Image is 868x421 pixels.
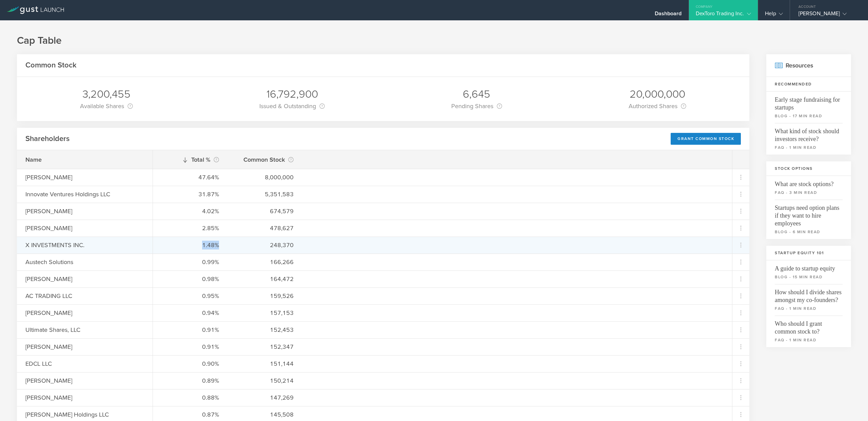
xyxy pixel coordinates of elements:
[161,241,219,249] div: 1.48%
[766,92,851,123] a: Early stage fundraising for startupsblog - 17 min read
[25,410,144,419] div: [PERSON_NAME] Holdings LLC
[775,284,843,304] span: How should I divide shares amongst my co-founders?
[775,229,843,235] small: blog - 6 min read
[161,410,219,419] div: 0.87%
[80,101,133,111] div: Available Shares
[25,134,70,144] h2: Shareholders
[25,359,144,368] div: EDCL LLC
[775,305,843,312] small: faq - 1 min read
[25,224,144,233] div: [PERSON_NAME]
[25,275,144,283] div: [PERSON_NAME]
[766,284,851,316] a: How should I divide shares amongst my co-founders?faq - 1 min read
[25,258,144,266] div: Austech Solutions
[25,173,144,182] div: [PERSON_NAME]
[775,176,843,188] span: What are stock options?
[161,292,219,300] div: 0.95%
[766,246,851,260] h3: Startup Equity 101
[775,113,843,119] small: blog - 17 min read
[161,207,219,216] div: 4.02%
[25,241,144,249] div: X INVESTMENTS INC.
[236,258,294,266] div: 166,266
[236,410,294,419] div: 145,508
[236,224,294,233] div: 478,627
[161,342,219,351] div: 0.91%
[766,77,851,92] h3: Recommended
[798,10,856,20] div: [PERSON_NAME]
[236,207,294,216] div: 674,579
[161,376,219,385] div: 0.89%
[236,308,294,317] div: 157,153
[671,133,741,145] div: Grant Common Stock
[161,224,219,233] div: 2.85%
[25,60,77,70] h2: Common Stock
[775,144,843,151] small: faq - 1 min read
[766,260,851,284] a: A guide to startup equityblog - 15 min read
[236,393,294,402] div: 147,269
[451,87,502,101] div: 6,645
[775,123,843,143] span: What kind of stock should investors receive?
[629,101,686,111] div: Authorized Shares
[775,189,843,196] small: faq - 3 min read
[766,316,851,347] a: Who should I grant common stock to?faq - 1 min read
[25,207,144,216] div: [PERSON_NAME]
[25,393,144,402] div: [PERSON_NAME]
[25,292,144,300] div: AC TRADING LLC
[17,34,851,47] h1: Cap Table
[696,10,751,20] div: DexToro Trading Inc.
[161,359,219,368] div: 0.90%
[236,275,294,283] div: 164,472
[236,241,294,249] div: 248,370
[629,87,686,101] div: 20,000,000
[236,173,294,182] div: 8,000,000
[236,155,294,164] div: Common Stock
[766,123,851,155] a: What kind of stock should investors receive?faq - 1 min read
[161,173,219,182] div: 47.64%
[236,376,294,385] div: 150,214
[25,342,144,351] div: [PERSON_NAME]
[25,190,144,199] div: Innovate Ventures Holdings LLC
[766,176,851,200] a: What are stock options?faq - 3 min read
[775,260,843,273] span: A guide to startup equity
[161,325,219,334] div: 0.91%
[775,316,843,336] span: Who should I grant common stock to?
[766,54,851,77] h2: Resources
[236,190,294,199] div: 5,351,583
[775,337,843,343] small: faq - 1 min read
[161,258,219,266] div: 0.99%
[451,101,502,111] div: Pending Shares
[236,325,294,334] div: 152,453
[161,393,219,402] div: 0.88%
[25,325,144,334] div: Ultimate Shares, LLC
[259,101,325,111] div: Issued & Outstanding
[766,161,851,176] h3: Stock Options
[236,292,294,300] div: 159,526
[236,359,294,368] div: 151,144
[161,308,219,317] div: 0.94%
[236,342,294,351] div: 152,347
[766,200,851,239] a: Startups need option plans if they want to hire employeesblog - 6 min read
[775,200,843,227] span: Startups need option plans if they want to hire employees
[775,92,843,112] span: Early stage fundraising for startups
[655,10,682,20] div: Dashboard
[775,274,843,280] small: blog - 15 min read
[161,155,219,164] div: Total %
[25,308,144,317] div: [PERSON_NAME]
[765,10,783,20] div: Help
[161,190,219,199] div: 31.87%
[25,376,144,385] div: [PERSON_NAME]
[25,155,144,164] div: Name
[259,87,325,101] div: 16,792,900
[80,87,133,101] div: 3,200,455
[161,275,219,283] div: 0.98%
